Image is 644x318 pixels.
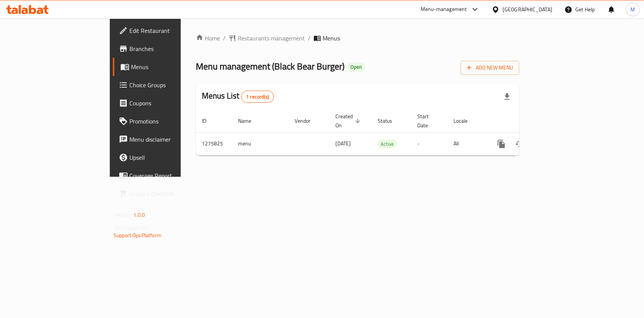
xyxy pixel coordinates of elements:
[129,117,211,126] span: Promotions
[131,62,211,71] span: Menus
[113,112,217,130] a: Promotions
[129,44,211,53] span: Branches
[241,93,274,100] span: 1 record(s)
[113,167,217,185] a: Coverage Report
[113,148,217,167] a: Upsell
[223,34,226,43] li: /
[467,63,513,73] span: Add New Menu
[378,140,397,148] span: Active
[347,63,365,72] div: Open
[335,139,351,148] span: [DATE]
[113,40,217,58] a: Branches
[113,130,217,148] a: Menu disclaimer
[129,135,211,144] span: Menu disclaimer
[503,5,552,14] div: [GEOGRAPHIC_DATA]
[129,153,211,162] span: Upsell
[421,5,467,14] div: Menu-management
[113,76,217,94] a: Choice Groups
[295,116,320,125] span: Vendor
[411,132,447,155] td: -
[461,61,519,75] button: Add New Menu
[113,94,217,112] a: Coupons
[114,210,132,220] span: Version:
[196,110,571,156] table: enhanced table
[238,34,305,43] span: Restaurants management
[447,132,486,155] td: All
[129,189,211,198] span: Grocery Checklist
[129,99,211,108] span: Coupons
[129,26,211,35] span: Edit Restaurant
[492,135,510,153] button: more
[510,135,529,153] button: Change Status
[453,116,477,125] span: Locale
[196,34,519,43] nav: breadcrumb
[241,91,274,103] div: Total records count
[196,58,344,75] span: Menu management ( Black Bear Burger )
[114,223,148,233] span: Get support on:
[202,116,216,125] span: ID
[238,116,261,125] span: Name
[232,132,289,155] td: menu
[498,88,516,106] div: Export file
[417,112,438,130] span: Start Date
[229,34,305,43] a: Restaurants management
[630,5,635,14] span: M
[335,112,363,130] span: Created On
[114,230,161,240] a: Support.OpsPlatform
[308,34,310,43] li: /
[133,210,145,220] span: 1.0.0
[378,116,402,125] span: Status
[347,64,365,70] span: Open
[202,90,274,103] h2: Menus List
[129,80,211,90] span: Choice Groups
[113,185,217,203] a: Grocery Checklist
[113,22,217,40] a: Edit Restaurant
[129,171,211,180] span: Coverage Report
[323,34,340,43] span: Menus
[486,110,571,133] th: Actions
[113,58,217,76] a: Menus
